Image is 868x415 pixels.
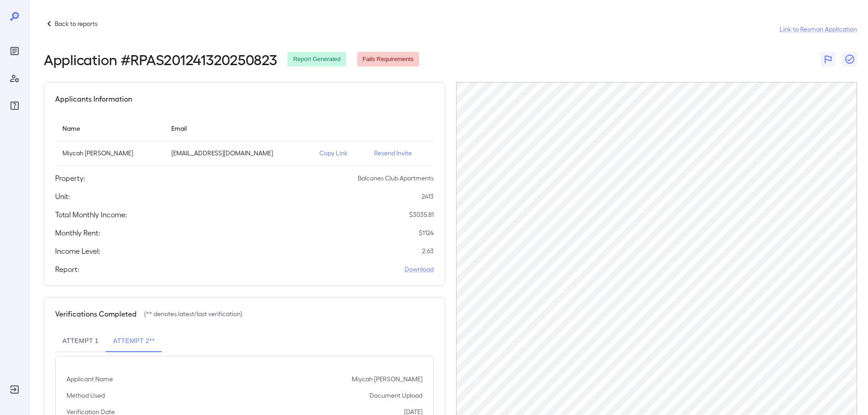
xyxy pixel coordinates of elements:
p: Method Used [67,391,105,400]
p: [EMAIL_ADDRESS][DOMAIN_NAME] [171,149,305,158]
table: simple table [55,115,434,165]
p: (** denotes latest/last verification) [144,309,242,318]
span: Report Generated [288,55,346,64]
h5: Applicants Information [55,93,132,104]
div: Manage Users [7,71,22,86]
h5: Unit: [55,191,70,202]
p: 2413 [421,192,434,201]
h5: Income Level: [55,246,100,256]
button: Flag Report [821,52,835,67]
p: Resend Invite [374,149,426,158]
button: Close Report [842,52,857,67]
h5: Monthly Rent: [55,227,100,238]
h5: Total Monthly Income: [55,209,127,220]
p: Balcones Club Apartments [358,174,434,183]
p: Miycah [PERSON_NAME] [62,149,157,158]
h5: Report: [55,264,79,275]
p: 2.63 [422,246,434,256]
p: $ 3035.81 [409,210,434,219]
p: Back to reports [55,19,98,28]
p: Document Upload [370,391,422,400]
h5: Property: [55,173,85,184]
p: Applicant Name [67,374,113,384]
h5: Verifications Completed [55,308,137,319]
button: Attempt 1 [55,330,106,352]
p: Copy Link [319,149,360,158]
div: FAQ [7,98,22,113]
th: Email [164,115,312,141]
button: Attempt 2** [106,330,162,352]
span: Fails Requirements [357,55,419,64]
p: $ 1124 [419,228,434,237]
div: Log Out [7,382,22,397]
a: Link to Resman Application [780,25,857,34]
th: Name [55,115,164,141]
a: Download [405,265,434,274]
p: Miycah [PERSON_NAME] [352,374,422,384]
h2: Application # RPAS201241320250823 [44,51,277,67]
div: Reports [7,44,22,58]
